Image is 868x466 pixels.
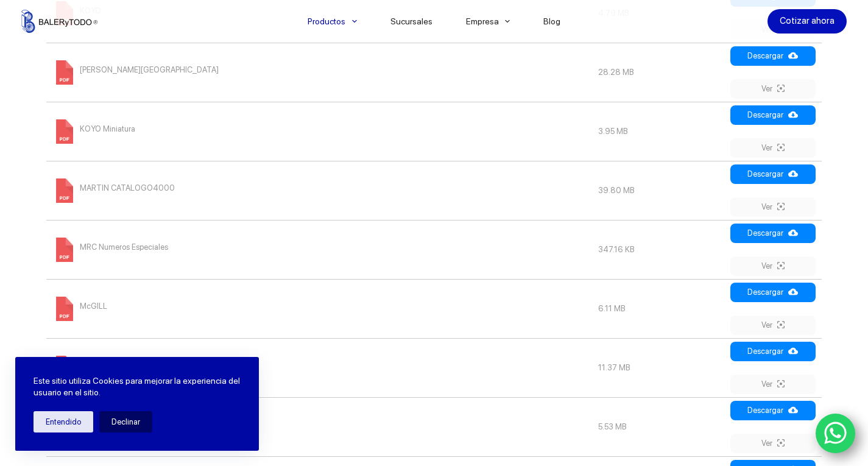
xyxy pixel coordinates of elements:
a: Ver [730,434,816,453]
td: 5.53 MB [592,397,727,456]
a: Cotizar ahora [767,9,847,34]
td: 28.28 MB [592,43,727,102]
a: Ver [730,375,816,394]
span: NSK [80,356,96,375]
button: Declinar [99,411,152,432]
a: Ver [730,197,816,217]
span: MRC Numeros Especiales [80,238,168,257]
a: Descargar [730,164,816,184]
a: WhatsApp [816,414,856,454]
a: Descargar [730,401,816,420]
span: McGILL [80,297,107,316]
a: Ver [730,256,816,276]
a: [PERSON_NAME][GEOGRAPHIC_DATA] [52,67,219,76]
a: MARTIN CATALOGO4000 [52,185,175,194]
a: Descargar [730,46,816,66]
td: 3.95 MB [592,102,727,161]
a: Descargar [730,224,816,243]
span: MARTIN CATALOGO4000 [80,178,175,198]
a: MRC Numeros Especiales [52,244,168,253]
a: Ver [730,79,816,99]
a: Descargar [730,105,816,125]
a: Descargar [730,283,816,302]
span: [PERSON_NAME][GEOGRAPHIC_DATA] [80,60,219,80]
a: Descargar [730,342,816,361]
td: 39.80 MB [592,161,727,220]
button: Entendido [34,411,93,432]
td: 6.11 MB [592,279,727,338]
img: Balerytodo [21,10,97,33]
td: 11.37 MB [592,338,727,397]
p: Este sitio utiliza Cookies para mejorar la experiencia del usuario en el sitio. [34,375,241,399]
a: McGILL [52,303,107,312]
span: KOYO Miniatura [80,119,135,139]
a: Ver [730,138,816,158]
a: KOYO Miniatura [52,126,135,135]
td: 347.16 KB [592,220,727,279]
a: Ver [730,316,816,335]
